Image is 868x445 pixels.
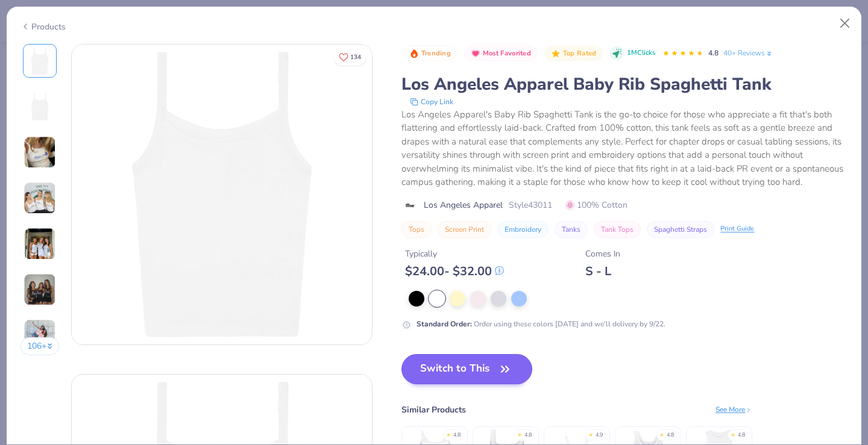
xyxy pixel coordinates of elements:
[708,48,719,58] span: 4.8
[24,273,56,306] img: User generated content
[401,354,532,384] button: Switch to This
[72,45,372,344] img: Front
[446,431,451,436] div: ★
[401,73,848,96] div: Los Angeles Apparel Baby Rib Spaghetti Tank
[720,224,754,234] div: Print Guide
[585,247,620,260] div: Comes In
[401,403,466,416] div: Similar Products
[421,50,451,57] span: Trending
[417,319,665,329] div: Order using these colors [DATE] and we’ll delivery by 9/22.
[20,337,60,355] button: 106+
[594,221,641,238] button: Tank Tops
[403,46,457,61] button: Badge Button
[333,48,366,66] button: Like
[464,46,537,61] button: Badge Button
[627,48,655,58] span: 1M Clicks
[350,54,361,60] span: 134
[563,50,597,57] span: Top Rated
[471,49,480,58] img: Most Favorited sort
[409,49,419,58] img: Trending sort
[738,431,745,440] div: 4.8
[659,431,664,436] div: ★
[551,49,561,58] img: Top Rated sort
[588,431,593,436] div: ★
[555,221,588,238] button: Tanks
[438,221,491,238] button: Screen Print
[715,404,752,415] div: See More
[24,136,56,169] img: User generated content
[662,44,703,63] div: 4.8 Stars
[401,108,848,189] div: Los Angeles Apparel's Baby Rib Spaghetti Tank is the go-to choice for those who appreciate a fit ...
[497,221,549,238] button: Embroidery
[667,431,674,440] div: 4.8
[544,46,602,61] button: Badge Button
[565,199,627,211] span: 100% Cotton
[406,96,457,108] button: copy to clipboard
[24,319,56,352] img: User generated content
[24,228,56,260] img: User generated content
[483,50,531,57] span: Most Favorited
[517,431,522,436] div: ★
[596,431,603,440] div: 4.9
[405,247,504,260] div: Typically
[723,48,773,58] a: 40+ Reviews
[731,431,735,436] div: ★
[417,319,472,329] strong: Standard Order :
[834,12,857,35] button: Close
[424,199,503,211] span: Los Angeles Apparel
[401,201,418,210] img: brand logo
[509,199,552,211] span: Style 43011
[25,46,54,75] img: Front
[524,431,532,440] div: 4.8
[401,221,432,238] button: Tops
[453,431,461,440] div: 4.8
[25,92,54,121] img: Back
[585,264,620,279] div: S - L
[647,221,714,238] button: Spaghetti Straps
[24,182,56,214] img: User generated content
[20,20,66,33] div: Products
